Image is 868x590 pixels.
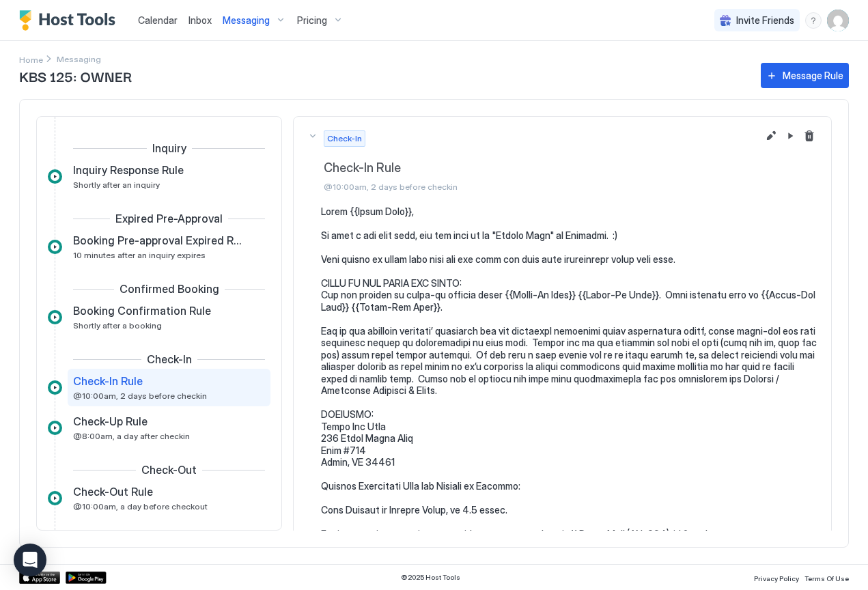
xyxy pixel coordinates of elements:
[783,68,843,83] div: Message Rule
[73,431,190,441] span: @8:00am, a day after checkin
[138,13,178,27] a: Calendar
[324,160,817,176] span: Check-In Rule
[73,250,206,260] span: 10 minutes after an inquiry expires
[147,352,192,366] span: Check-In
[120,282,219,296] span: Confirmed Booking
[19,66,747,86] span: KBS 125: OWNER
[736,14,794,27] span: Invite Friends
[782,128,798,144] button: Pause Message Rule
[763,128,779,144] button: Edit message rule
[401,573,460,582] span: © 2025 Host Tools
[19,572,60,584] a: App Store
[188,13,212,27] a: Inbox
[73,304,211,318] span: Booking Confirmation Rule
[19,52,43,66] div: Breadcrumb
[294,117,831,206] button: Check-InCheck-In Rule@10:00am, 2 days before checkin
[327,132,362,145] span: Check-In
[19,10,122,31] a: Host Tools Logo
[804,570,849,585] a: Terms Of Use
[188,14,212,26] span: Inbox
[73,320,162,331] span: Shortly after a booking
[66,572,107,584] a: Google Play Store
[324,182,817,192] span: @10:00am, 2 days before checkin
[73,180,160,190] span: Shortly after an inquiry
[761,63,849,88] button: Message Rule
[14,544,46,576] div: Open Intercom Messenger
[138,14,178,26] span: Calendar
[223,14,270,27] span: Messaging
[73,374,143,388] span: Check-In Rule
[754,574,799,582] span: Privacy Policy
[73,501,208,511] span: @10:00am, a day before checkout
[19,55,43,65] span: Home
[19,52,43,66] a: Home
[73,391,207,401] span: @10:00am, 2 days before checkin
[152,141,186,155] span: Inquiry
[804,574,849,582] span: Terms Of Use
[297,14,327,27] span: Pricing
[57,54,101,64] span: Breadcrumb
[73,485,153,498] span: Check-Out Rule
[141,463,197,477] span: Check-Out
[73,163,184,177] span: Inquiry Response Rule
[827,10,849,31] div: User profile
[805,12,822,29] div: menu
[754,570,799,585] a: Privacy Policy
[115,212,223,225] span: Expired Pre-Approval
[73,415,148,428] span: Check-Up Rule
[801,128,817,144] button: Delete message rule
[73,234,243,247] span: Booking Pre-approval Expired Rule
